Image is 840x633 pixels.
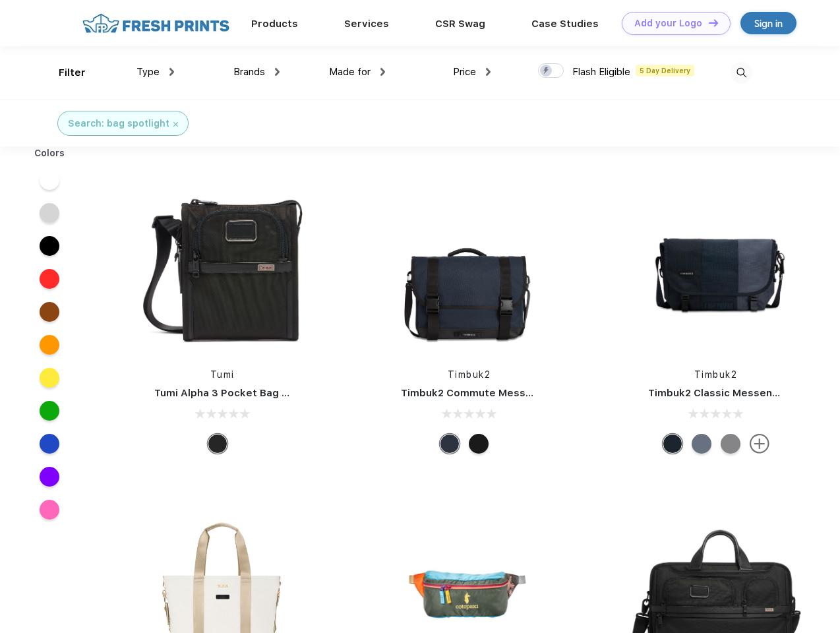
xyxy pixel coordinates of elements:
[275,68,280,76] img: dropdown.png
[694,369,738,380] a: Timbuk2
[173,122,178,127] img: filter_cancel.svg
[208,434,227,454] div: Black
[572,66,630,78] span: Flash Eligible
[740,12,796,34] a: Sign in
[469,434,489,454] div: Eco Black
[380,68,385,76] img: dropdown.png
[329,66,371,78] span: Made for
[628,179,804,355] img: func=resize&h=266
[709,19,718,26] img: DT
[135,179,310,355] img: func=resize&h=266
[169,68,174,76] img: dropdown.png
[24,146,75,160] div: Colors
[754,16,783,31] div: Sign in
[68,117,169,131] div: Search: bag spotlight
[663,434,682,454] div: Eco Monsoon
[636,65,694,76] span: 5 Day Delivery
[486,68,491,76] img: dropdown.png
[210,369,235,380] a: Tumi
[731,62,752,84] img: desktop_search.svg
[381,179,556,355] img: func=resize&h=266
[154,387,309,399] a: Tumi Alpha 3 Pocket Bag Small
[750,434,769,454] img: more.svg
[78,12,233,35] img: fo%20logo%202.webp
[453,66,476,78] span: Price
[233,66,265,78] span: Brands
[648,387,812,399] a: Timbuk2 Classic Messenger Bag
[401,387,578,399] a: Timbuk2 Commute Messenger Bag
[692,434,711,454] div: Eco Lightbeam
[251,18,298,30] a: Products
[59,65,86,80] div: Filter
[440,434,460,454] div: Eco Nautical
[136,66,160,78] span: Type
[721,434,740,454] div: Eco Gunmetal
[448,369,491,380] a: Timbuk2
[634,18,702,29] div: Add your Logo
